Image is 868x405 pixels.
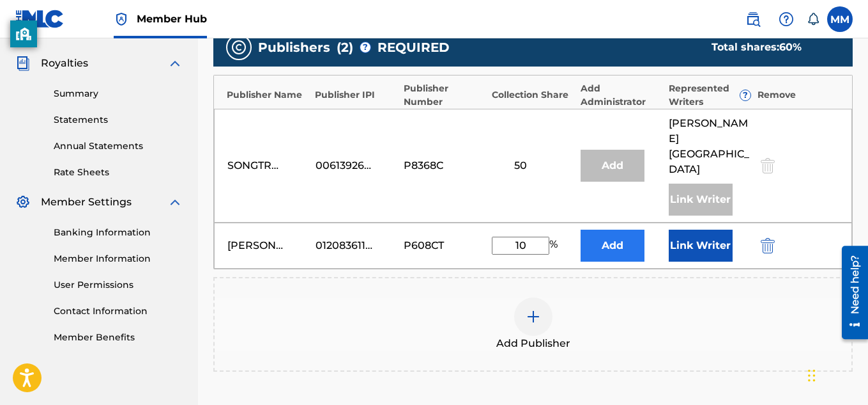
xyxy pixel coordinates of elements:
div: Publisher IPI [315,88,397,102]
button: Add [581,230,644,262]
button: privacy banner [10,20,37,47]
span: REQUIRED [377,38,450,57]
a: Contact Information [54,305,183,318]
div: Publisher Number [404,82,485,109]
a: Public Search [740,6,766,32]
img: expand [167,195,183,210]
img: publishers [231,40,247,55]
span: [PERSON_NAME] [GEOGRAPHIC_DATA] [669,116,750,177]
div: Collection Share [492,88,574,102]
div: Remove [758,88,839,102]
span: ? [360,42,370,52]
span: 60 % [779,41,802,53]
img: search [745,12,761,27]
img: MLC Logo [15,10,65,28]
a: Member Information [54,252,183,266]
div: Drag [808,356,816,395]
div: User Menu [827,6,853,32]
div: Represented Writers [669,82,750,109]
a: Rate Sheets [54,166,183,179]
img: Member Settings [15,195,31,210]
span: Add Publisher [496,336,570,351]
span: Royalties [41,56,88,71]
img: Top Rightsholder [114,12,129,27]
div: Total shares: [712,40,827,55]
img: expand [167,56,183,71]
span: Member Hub [137,12,207,26]
span: Publishers [258,38,330,57]
span: ? [740,90,750,100]
span: ( 2 ) [337,38,353,57]
div: Notifications [807,13,819,26]
div: Add Administrator [581,82,662,109]
button: Link Writer [669,230,733,262]
a: Summary [54,87,183,100]
img: help [779,12,794,27]
img: Royalties [15,56,31,71]
a: Statements [54,113,183,127]
span: % [549,237,561,255]
img: 12a2ab48e56ec057fbd8.svg [761,238,775,253]
div: Help [773,6,799,32]
img: add [526,309,541,324]
div: Publisher Name [227,88,308,102]
a: User Permissions [54,278,183,292]
a: Member Benefits [54,331,183,344]
span: Member Settings [41,195,132,210]
a: Banking Information [54,226,183,239]
a: Annual Statements [54,139,183,153]
iframe: Chat Widget [804,344,868,405]
iframe: Resource Center [832,241,868,344]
